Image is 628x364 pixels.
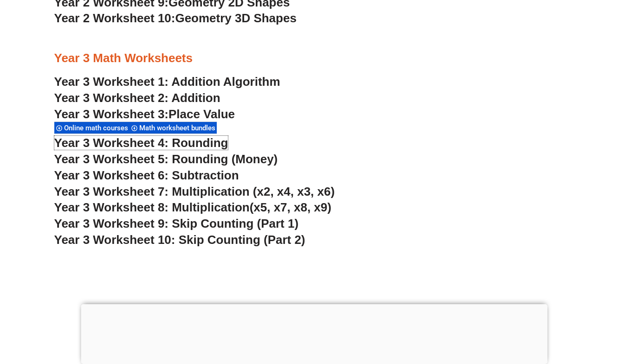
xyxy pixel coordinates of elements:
[54,152,278,166] a: Year 3 Worksheet 5: Rounding (Money)
[54,107,235,121] a: Year 3 Worksheet 3:Place Value
[175,11,296,25] span: Geometry 3D Shapes
[64,124,131,132] span: Online math courses
[250,200,331,214] span: (x5, x7, x8, x9)
[54,11,297,25] a: Year 2 Worksheet 10:Geometry 3D Shapes
[54,51,574,66] h3: Year 3 Math Worksheets
[139,124,218,132] span: Math worksheet bundles
[54,233,305,247] a: Year 3 Worksheet 10: Skip Counting (Part 2)
[54,185,335,198] a: Year 3 Worksheet 7: Multiplication (x2, x4, x3, x6)
[54,217,299,230] a: Year 3 Worksheet 9: Skip Counting (Part 1)
[473,259,628,364] iframe: Chat Widget
[54,91,220,105] a: Year 3 Worksheet 2: Addition
[54,107,169,121] span: Year 3 Worksheet 3:
[54,136,228,150] a: Year 3 Worksheet 4: Rounding
[54,11,175,25] span: Year 2 Worksheet 10:
[54,200,250,214] span: Year 3 Worksheet 8: Multiplication
[168,107,235,121] span: Place Value
[54,200,331,214] a: Year 3 Worksheet 8: Multiplication(x5, x7, x8, x9)
[54,168,239,182] a: Year 3 Worksheet 6: Subtraction
[81,304,547,362] iframe: Advertisement
[54,75,280,89] a: Year 3 Worksheet 1: Addition Algorithm
[54,121,129,134] div: Online math courses
[129,121,217,134] div: Math worksheet bundles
